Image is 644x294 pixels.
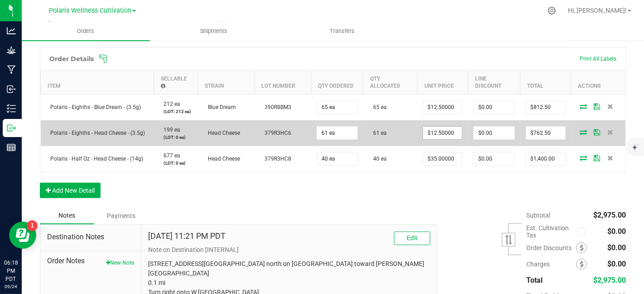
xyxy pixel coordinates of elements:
input: 0 [526,101,565,114]
input: 0 [474,101,514,114]
span: Shipments [188,27,240,35]
button: Add New Detail [40,183,101,198]
span: Delete Order Detail [604,129,617,135]
input: 0 [474,127,514,139]
p: 09/24 [4,283,18,290]
iframe: Resource center unread badge [27,220,38,231]
span: Hi, [PERSON_NAME]! [568,7,627,14]
span: Edit [407,234,418,242]
span: $0.00 [607,260,626,268]
div: Notes [40,207,94,224]
span: Save Order Detail [590,129,604,135]
input: 0 [423,152,462,165]
button: New Note [106,259,134,267]
span: Calculate cultivation tax [577,225,590,237]
p: Note on Destination [INTERNAL] [148,245,430,255]
span: Save Order Detail [590,155,604,161]
a: Transfers [278,22,406,41]
th: Actions [571,70,625,94]
input: 0 [317,152,357,165]
div: Payments [94,208,149,224]
th: Strain [198,70,255,94]
inline-svg: Inventory [7,104,16,113]
inline-svg: Outbound [7,123,16,133]
span: Total [526,276,543,285]
span: 379R3HC8 [260,156,291,162]
th: Item [41,70,154,94]
button: Edit [394,232,430,245]
span: $0.00 [607,243,626,252]
span: Polaris Wellness Cultivation [49,7,131,14]
th: Unit Price [417,70,468,94]
span: Charges [526,261,576,268]
a: Shipments [150,22,278,41]
th: Total [520,70,571,94]
h4: [DATE] 11:21 PM PDT [148,232,226,241]
span: Transfers [317,27,367,35]
span: 199 ea [159,127,181,133]
span: Subtotal [526,212,550,219]
iframe: Resource center [9,222,36,249]
span: 65 ea [369,104,387,110]
p: 06:18 PM PDT [4,259,18,283]
inline-svg: Manufacturing [7,65,16,74]
input: 0 [317,127,357,139]
th: Lot Number [255,70,311,94]
span: Est. Cultivation Tax [526,224,574,239]
span: Head Cheese [203,156,240,162]
span: Order Notes [47,256,134,266]
span: 379R3HC6 [260,130,291,136]
span: $2,975.00 [593,211,626,219]
span: Destination Notes [47,232,134,242]
h1: Order Details [49,55,94,62]
input: 0 [526,152,565,165]
input: 0 [423,101,462,114]
span: Delete Order Detail [604,104,617,109]
span: Head Cheese [203,130,240,136]
div: Manage settings [546,6,557,15]
span: Save Order Detail [590,104,604,109]
input: 0 [526,127,565,139]
p: (LOT: 212 ea) [159,108,193,115]
a: Orders [22,22,150,41]
input: 0 [474,152,514,165]
span: Delete Order Detail [604,155,617,161]
th: Line Discount [468,70,520,94]
span: Blue Dream [203,104,236,110]
span: 61 ea [369,130,387,136]
inline-svg: Analytics [7,26,16,35]
p: (LOT: 0 ea) [159,134,193,141]
input: 0 [317,101,357,114]
span: 40 ea [369,156,387,162]
th: Qty Ordered [311,70,363,94]
span: Polaris - Eighths - Blue Dream - (3.5g) [46,104,141,110]
span: 390R8BM3 [260,104,291,110]
p: (LOT: 0 ea) [159,160,193,166]
span: Polaris - Half Oz - Head Cheese - (14g) [46,156,144,162]
span: 212 ea [159,101,181,107]
inline-svg: Reports [7,143,16,152]
th: Sellable [154,70,198,94]
input: 0 [423,127,462,139]
span: Orders [65,27,107,35]
th: Qty Allocated [363,70,417,94]
span: Polaris - Eighths - Head Cheese - (3.5g) [46,130,145,136]
span: 677 ea [159,152,181,159]
span: $0.00 [607,227,626,236]
inline-svg: Inbound [7,85,16,94]
span: $2,975.00 [593,276,626,285]
inline-svg: Grow [7,46,16,55]
span: Order Discounts [526,244,576,251]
